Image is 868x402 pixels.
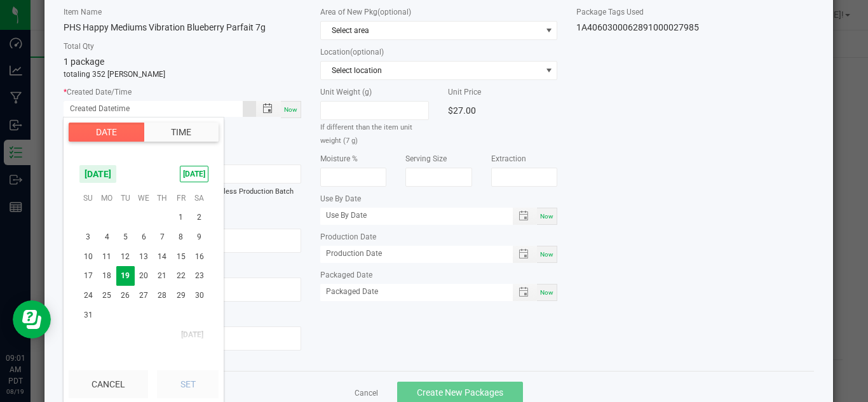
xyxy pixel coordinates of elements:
span: 9 [190,227,208,247]
label: Extraction [491,153,558,164]
td: Saturday, August 16, 2025 [190,247,208,267]
td: Friday, August 29, 2025 [172,286,190,305]
td: Thursday, August 28, 2025 [153,286,172,305]
div: 1A4060300062891000027985 [576,21,814,34]
span: 5 [116,227,135,247]
span: 1 package [64,57,104,67]
span: Toggle popup [513,284,538,301]
button: Date tab [69,123,144,142]
span: [DATE] [180,166,208,182]
span: 26 [116,286,135,305]
span: 19 [116,266,135,286]
td: Monday, August 11, 2025 [97,247,116,267]
span: 15 [172,247,190,267]
input: Use By Date [320,208,499,224]
span: 8 [172,227,190,247]
span: 30 [190,286,208,305]
td: Thursday, August 14, 2025 [153,247,172,267]
td: Saturday, August 30, 2025 [190,286,208,305]
span: 1 [172,208,190,227]
td: Wednesday, August 13, 2025 [135,247,153,267]
span: 13 [135,247,153,267]
th: Tu [116,189,135,208]
span: Now [540,251,553,258]
td: Tuesday, August 19, 2025 [116,266,135,286]
td: Thursday, August 21, 2025 [153,266,172,286]
th: Sa [190,189,208,208]
span: 18 [97,266,116,286]
span: Select area [321,22,541,39]
span: 28 [153,286,172,305]
label: Unit Weight (g) [320,86,430,98]
th: We [135,189,153,208]
span: [DATE] [79,164,117,184]
input: Packaged Date [320,284,499,300]
td: Friday, August 8, 2025 [172,227,190,247]
span: Now [540,213,553,220]
span: 20 [135,266,153,286]
label: Created Date/Time [64,86,301,98]
label: Production Date [320,231,558,243]
td: Wednesday, August 27, 2025 [135,286,153,305]
span: 17 [79,266,97,286]
td: Sunday, August 17, 2025 [79,266,97,286]
span: 16 [190,247,208,267]
td: Monday, August 25, 2025 [97,286,116,305]
span: Now [284,106,297,113]
span: 3 [79,227,97,247]
div: PHS Happy Mediums Vibration Blueberry Parfait 7g [64,21,301,34]
input: Production Date [320,246,499,262]
div: $27.00 [448,101,557,120]
label: Unit Price [448,86,557,98]
iframe: Resource center [13,300,51,338]
span: 24 [79,286,97,305]
label: Moisture % [320,153,387,164]
span: 21 [153,266,172,286]
span: 12 [116,247,135,267]
label: Package Tags Used [576,6,814,18]
span: 2 [190,208,208,227]
label: Total Qty [64,41,301,52]
td: Saturday, August 2, 2025 [190,208,208,227]
label: Location [320,46,558,58]
td: Tuesday, August 5, 2025 [116,227,135,247]
a: Cancel [355,388,378,399]
span: (optional) [350,48,384,57]
label: Item Name [64,6,301,18]
td: Monday, August 18, 2025 [97,266,116,286]
span: 6 [135,227,153,247]
label: Use By Date [320,193,558,204]
label: Area of New Pkg [320,6,558,18]
td: Saturday, August 9, 2025 [190,227,208,247]
th: Fr [172,189,190,208]
th: Th [153,189,172,208]
td: Sunday, August 3, 2025 [79,227,97,247]
input: Created Datetime [64,101,243,117]
span: 14 [153,247,172,267]
label: Serving Size [405,153,472,164]
td: Saturday, August 23, 2025 [190,266,208,286]
span: Create New Packages [417,387,503,398]
span: 11 [97,247,116,267]
td: Sunday, August 10, 2025 [79,247,97,267]
td: Sunday, August 24, 2025 [79,286,97,305]
th: [DATE] [79,325,208,344]
span: Toggle popup [256,101,281,117]
small: If different than the item unit weight (7 g) [320,123,412,145]
td: Wednesday, August 6, 2025 [135,227,153,247]
span: 23 [190,266,208,286]
span: 25 [97,286,116,305]
span: 10 [79,247,97,267]
span: Select location [321,62,541,79]
td: Sunday, August 31, 2025 [79,305,97,325]
td: Friday, August 15, 2025 [172,247,190,267]
th: Mo [97,189,116,208]
td: Friday, August 1, 2025 [172,208,190,227]
td: Tuesday, August 12, 2025 [116,247,135,267]
button: Time tab [144,123,219,142]
span: 27 [135,286,153,305]
button: Cancel [69,370,148,398]
th: Su [79,189,97,208]
span: 22 [172,266,190,286]
span: 7 [153,227,172,247]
